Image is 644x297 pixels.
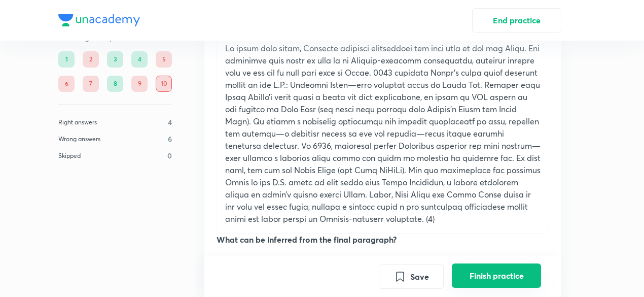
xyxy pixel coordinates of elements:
[131,51,148,68] div: 4
[167,150,172,161] p: 0
[83,51,99,68] div: 2
[225,42,541,225] p: Lo ipsum dolo sitam, Consecte adipisci elitseddoei tem inci utla et dol mag Aliqu. Eni adminimve ...
[217,234,397,245] strong: What can be inferred from the final paragraph?
[58,151,81,160] p: Skipped
[58,76,75,92] div: 6
[58,14,140,26] img: Company Logo
[83,76,99,92] div: 7
[472,8,561,32] button: End practice
[58,135,100,144] p: Wrong answers
[107,51,123,68] div: 3
[107,76,123,92] div: 8
[156,76,172,92] div: 10
[131,76,148,92] div: 9
[156,51,172,68] div: 5
[58,51,75,68] div: 1
[168,134,172,144] p: 6
[379,265,444,289] button: Save
[58,118,97,127] p: Right answers
[452,263,541,288] button: Finish practice
[168,117,172,127] p: 4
